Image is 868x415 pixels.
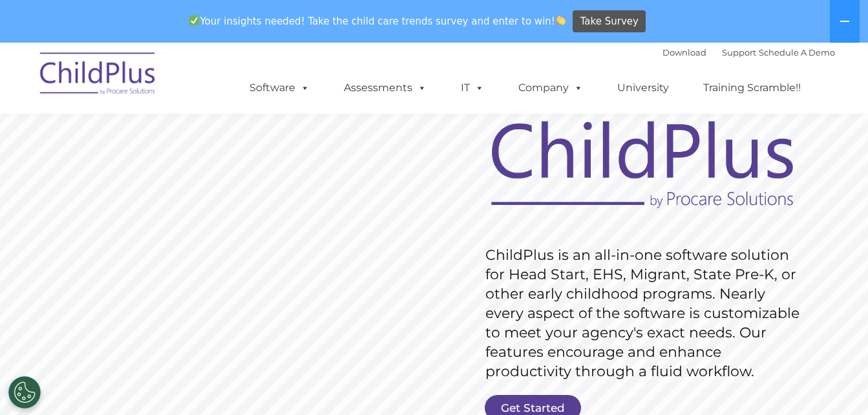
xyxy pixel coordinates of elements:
[556,16,566,25] img: 👏
[8,376,41,409] button: Cookies Settings
[505,75,596,101] a: Company
[580,10,639,33] span: Take Survey
[662,47,706,58] a: Download
[189,16,199,25] img: ✅
[604,75,682,101] a: University
[722,47,756,58] a: Support
[184,8,571,34] span: Your insights needed! Take the child care trends survey and enter to win!
[759,47,835,58] a: Schedule A Demo
[448,75,497,101] a: IT
[34,43,163,108] img: ChildPlus by Procare Solutions
[331,75,439,101] a: Assessments
[237,75,323,101] a: Software
[485,246,806,381] rs-layer: ChildPlus is an all-in-one software solution for Head Start, EHS, Migrant, State Pre-K, or other ...
[690,75,814,101] a: Training Scramble!!
[573,10,646,33] a: Take Survey
[662,47,835,58] font: |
